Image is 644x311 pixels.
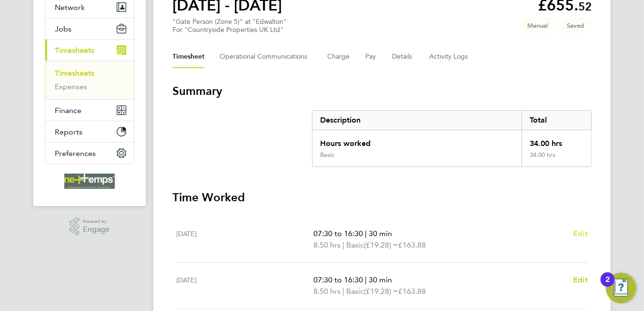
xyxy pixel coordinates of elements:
[55,3,85,12] span: Network
[83,226,110,234] span: Engage
[522,111,591,130] div: Total
[172,83,592,99] h3: Summary
[313,275,363,284] span: 07:30 to 16:30
[342,240,344,249] span: |
[327,45,350,68] button: Charge
[398,240,426,249] span: £163.88
[313,287,341,296] span: 8.50 hrs
[522,151,591,166] div: 34.00 hrs
[55,24,71,33] span: Jobs
[45,61,134,99] div: Timesheets
[172,45,204,68] button: Timesheet
[364,240,398,249] span: (£19.28) =
[45,100,134,121] button: Finance
[392,45,414,68] button: Details
[83,218,110,226] span: Powered by
[176,228,313,251] div: [DATE]
[573,275,588,284] span: Edit
[45,121,134,142] button: Reports
[55,127,82,136] span: Reports
[312,130,522,151] div: Hours worked
[70,218,110,236] a: Powered byEngage
[312,110,592,167] div: Summary
[312,111,522,130] div: Description
[172,26,287,34] div: For "Countryside Properties UK Ltd"
[45,18,134,39] button: Jobs
[220,45,312,68] button: Operational Communications
[369,275,392,284] span: 30 min
[365,275,367,284] span: |
[573,228,588,239] a: Edit
[55,82,87,91] a: Expenses
[606,273,636,303] button: Open Resource Center, 2 new notifications
[313,240,341,249] span: 8.50 hrs
[573,229,588,238] span: Edit
[172,190,592,205] h3: Time Worked
[55,106,81,115] span: Finance
[573,274,588,286] a: Edit
[45,143,134,164] button: Preferences
[559,18,592,33] span: This timesheet is Saved.
[398,287,426,296] span: £163.88
[522,130,591,151] div: 34.00 hrs
[365,45,377,68] button: Pay
[64,174,115,189] img: net-temps-logo-retina.png
[369,229,392,238] span: 30 min
[313,229,363,238] span: 07:30 to 16:30
[45,40,134,61] button: Timesheets
[342,287,344,296] span: |
[55,46,94,55] span: Timesheets
[172,18,287,34] div: "Gate Person (Zone 5)" at "Edwalton"
[605,280,610,292] div: 2
[320,151,334,159] div: Basic
[55,69,94,78] a: Timesheets
[365,229,367,238] span: |
[45,174,134,189] a: Go to home page
[364,287,398,296] span: (£19.28) =
[176,274,313,297] div: [DATE]
[346,239,364,251] span: Basic
[520,18,555,33] span: This timesheet was manually created.
[429,45,469,68] button: Activity Logs
[55,149,96,158] span: Preferences
[346,286,364,297] span: Basic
